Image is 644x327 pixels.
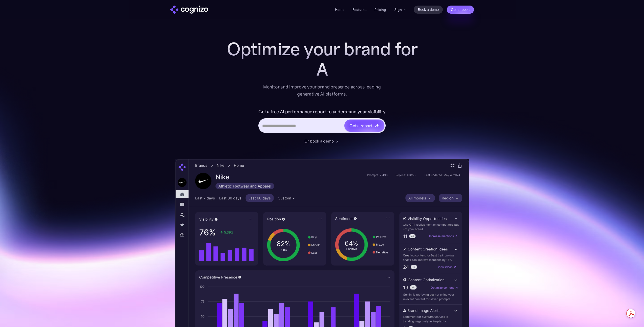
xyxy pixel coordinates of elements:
a: Or book a demo [304,138,340,144]
a: Pricing [375,7,386,12]
form: Hero URL Input Form [258,108,386,135]
img: cognizo logo [170,6,208,14]
a: Home [335,7,344,12]
a: Sign in [394,7,406,13]
div: Monitor and improve your brand presence across leading generative AI platforms. [260,83,384,98]
div: Get a report [349,123,372,129]
a: Get a report [447,6,474,14]
div: A [221,59,423,79]
h1: Optimize your brand for [221,39,423,59]
div: Or book a demo [304,138,334,144]
a: Features [352,7,366,12]
a: Book a demo [414,6,443,14]
a: Get a reportstarstarstar [344,119,385,132]
img: star [375,124,375,125]
a: home [170,6,208,14]
img: star [376,124,379,127]
label: Get a free AI performance report to understand your visibility [258,108,386,116]
img: star [375,126,376,127]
